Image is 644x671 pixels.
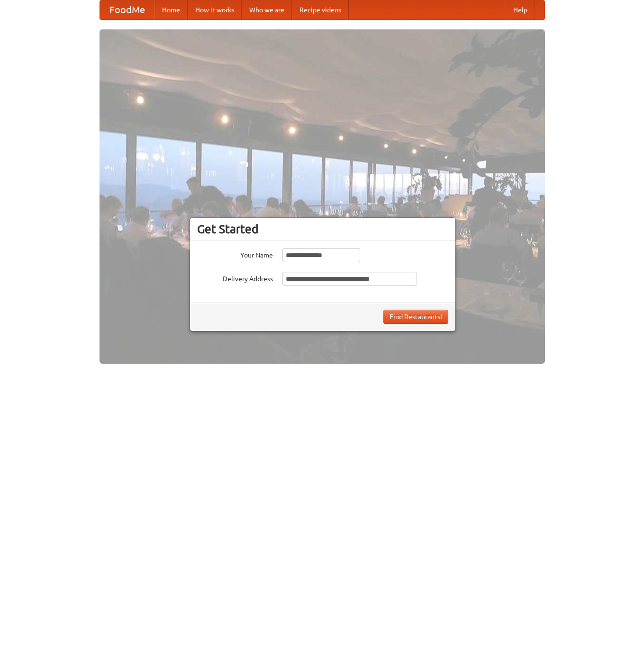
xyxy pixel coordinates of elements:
label: Your Name [197,248,273,260]
a: FoodMe [100,0,154,19]
a: Who we are [242,0,292,19]
h3: Get Started [197,222,448,236]
a: Home [154,0,188,19]
a: How it works [188,0,242,19]
a: Recipe videos [292,0,349,19]
a: Help [506,0,535,19]
button: Find Restaurants! [383,310,448,324]
label: Delivery Address [197,272,273,284]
